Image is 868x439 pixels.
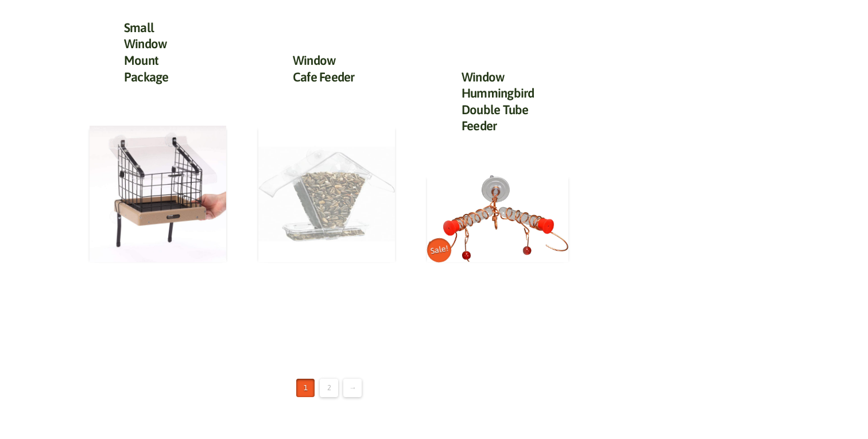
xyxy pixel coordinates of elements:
span: Page 1 [296,379,315,397]
span: Sale! [425,236,454,265]
a: → [343,379,362,397]
a: Window Hummingbird Double Tube Feeder [462,69,534,134]
a: Page 2 [320,379,338,397]
a: Window Cafe Feeder [293,53,355,84]
a: Small Window Mount Package [124,20,169,84]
